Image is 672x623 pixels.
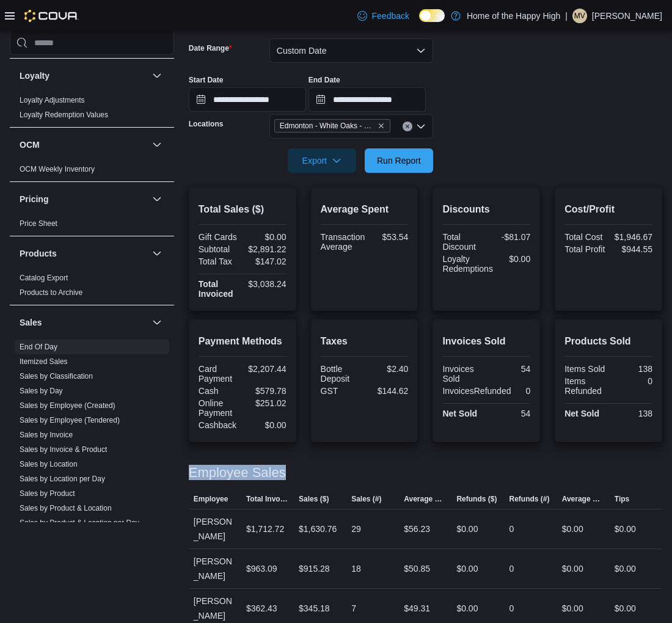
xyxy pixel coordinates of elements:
span: OCM Weekly Inventory [20,164,95,174]
div: 138 [611,364,652,374]
div: 29 [351,522,361,536]
div: 0 [509,561,514,576]
span: Sales by Location [20,459,78,469]
div: $579.78 [245,386,287,396]
div: $1,712.72 [246,522,284,536]
button: Open list of options [416,122,426,131]
strong: Net Sold [564,409,599,418]
div: Pricing [10,216,174,236]
a: Sales by Employee (Tendered) [20,416,120,424]
div: $2,207.44 [245,364,287,374]
div: Max Van Der Hoek [572,9,587,23]
input: Dark Mode [419,9,445,22]
div: Cash [199,386,240,396]
span: Sales by Product & Location [20,503,112,513]
div: 18 [351,561,361,576]
h2: Total Sales ($) [199,202,287,217]
span: Tips [615,494,629,504]
span: Sales by Product & Location per Day [20,518,139,528]
button: Sales [150,315,164,330]
button: Sales [20,316,147,329]
div: -$81.07 [489,232,530,242]
div: OCM [10,162,174,181]
button: Loyalty [20,70,147,82]
div: $944.55 [611,244,652,254]
div: Card Payment [199,364,240,384]
h2: Products Sold [564,334,652,349]
h2: Cost/Profit [564,202,652,217]
h3: OCM [20,139,40,151]
label: Locations [189,119,224,129]
a: Loyalty Redemption Values [20,111,108,119]
h3: Loyalty [20,70,49,82]
p: | [565,9,568,23]
span: Sales by Invoice & Product [20,445,107,454]
div: $2,891.22 [245,244,287,254]
a: Sales by Classification [20,372,93,381]
div: $0.00 [615,522,636,536]
div: Online Payment [199,398,240,418]
span: Catalog Export [20,273,68,283]
div: 7 [351,601,356,616]
label: Date Range [189,43,232,53]
div: Items Refunded [564,376,606,396]
div: $362.43 [246,601,277,616]
span: Sales by Employee (Tendered) [20,415,120,425]
span: Sales by Employee (Created) [20,401,115,410]
span: Sales by Invoice [20,430,73,440]
div: $53.54 [370,232,408,242]
div: $963.09 [246,561,277,576]
span: Total Invoiced [246,494,289,504]
button: Pricing [20,193,147,205]
a: Sales by Product & Location [20,504,112,512]
div: Cashback [199,420,240,430]
div: $0.00 [456,561,478,576]
strong: Total Invoiced [199,279,233,299]
p: Home of the Happy High [467,9,560,23]
span: Edmonton - White Oaks - Fire & Flower [274,119,390,133]
div: GST [321,386,362,396]
span: MV [574,9,585,23]
div: $56.23 [404,522,430,536]
div: Loyalty Redemptions [442,254,493,274]
div: $50.85 [404,561,430,576]
span: Sales by Product [20,489,75,498]
div: Loyalty [10,93,174,127]
a: Loyalty Adjustments [20,96,85,104]
a: Itemized Sales [20,357,68,366]
div: Items Sold [564,364,606,374]
a: Sales by Invoice & Product [20,445,107,454]
a: Catalog Export [20,274,68,282]
button: Pricing [150,192,164,206]
span: Refunds (#) [509,494,550,504]
a: Sales by Product [20,489,75,498]
span: Edmonton - White Oaks - Fire & Flower [280,120,375,132]
h3: Sales [20,316,42,329]
span: Products to Archive [20,288,82,297]
span: Sales (#) [351,494,381,504]
a: Price Sheet [20,219,57,228]
button: OCM [150,137,164,152]
a: Sales by Location [20,460,78,468]
button: Products [150,246,164,261]
a: Sales by Invoice [20,431,73,439]
span: Sales by Day [20,386,63,396]
button: Export [288,148,356,173]
div: 138 [611,409,652,418]
h2: Payment Methods [199,334,287,349]
button: Custom Date [269,38,433,63]
div: $0.00 [245,420,287,430]
button: Run Report [365,148,433,173]
span: Loyalty Redemption Values [20,110,108,120]
a: Feedback [352,4,414,28]
strong: Net Sold [442,409,477,418]
span: Average Refund [562,494,605,504]
button: OCM [20,139,147,151]
div: Subtotal [199,244,240,254]
div: [PERSON_NAME] [189,509,241,548]
div: 0 [509,601,514,616]
h3: Employee Sales [189,465,286,480]
a: Products to Archive [20,288,82,297]
div: 0 [611,376,652,386]
h2: Discounts [442,202,530,217]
